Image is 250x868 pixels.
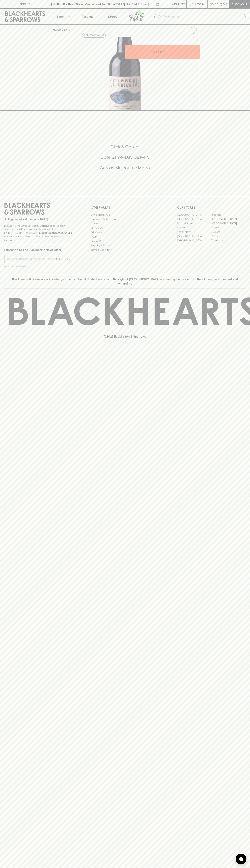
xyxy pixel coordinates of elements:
[7,256,55,262] input: e.g. jane@blackheartsandsparrows.com.au
[211,234,246,238] a: Prahran
[4,130,246,189] div: Call to action block
[153,50,172,54] p: ADD TO CART
[56,257,71,261] p: SUBSCRIBE
[195,2,204,6] p: Login
[100,9,125,24] a: Stores
[125,45,200,59] button: ADD TO CART
[177,221,211,225] a: Brunswick West
[177,213,211,217] a: [GEOGRAPHIC_DATA]
[211,225,246,230] a: Fitzroy
[188,26,198,35] button: Add to wishlist
[91,205,159,210] p: OTHER AREAS
[4,144,246,150] h5: Click & Collect
[91,226,159,230] a: Contact Us
[4,154,246,160] h5: Uber Same-Day Delivery
[177,234,211,238] a: [GEOGRAPHIC_DATA]
[224,3,226,5] p: 0
[177,230,211,234] a: Fitzroy North
[56,14,64,19] p: Shop
[211,221,246,225] a: [GEOGRAPHIC_DATA]
[4,265,73,268] p: We will never spam you
[75,9,100,24] a: Tastings
[172,2,185,6] p: Wishlist
[211,213,246,217] a: Braddon
[53,28,61,31] a: HOME
[64,28,72,31] a: SHOP
[19,2,31,6] p: FIND US
[91,221,159,226] a: Careers
[177,217,211,221] a: [GEOGRAPHIC_DATA]
[82,33,106,38] button: Add to wishlist
[211,238,246,243] a: Thornbury
[177,225,211,230] a: Elwood
[91,243,159,248] a: Shipping Information
[50,37,200,110] img: 40908.png
[91,248,159,252] a: Terms & Conditions
[50,9,75,24] button: Shop
[4,224,73,242] p: It is against the law to sell or supply alcohol to, or to obtain alcohol on behalf of a person un...
[163,14,243,20] input: Try "Pinot noir"
[91,235,159,239] a: FAQ's
[239,857,243,861] img: bubble-icon
[211,217,246,221] a: [GEOGRAPHIC_DATA]
[108,14,117,19] p: Stores
[91,217,159,221] a: Business & Bulk Gifting
[4,165,246,171] h5: Across Melbourne Metro
[210,2,218,6] p: $0.00
[4,248,73,252] p: Subscribe to The Blackhearts Newsletter
[55,255,73,263] button: SUBSCRIBE
[91,239,159,243] a: Privacy Policy
[177,238,211,243] a: [GEOGRAPHIC_DATA]
[39,231,72,234] strong: Liquor License #32064953
[211,230,246,234] a: Geelong
[177,205,246,210] p: OUR STORES
[231,2,247,6] p: Checkout
[91,213,159,217] a: Bottle Drop FAQ's
[4,218,73,221] p: Sibling owned and run since [DATE]
[91,230,159,235] a: Gift Cards
[82,14,93,19] p: Tastings
[7,277,243,286] p: Blackhearts & Sparrows acknowledges the traditional Custodians of land throughout [GEOGRAPHIC_DAT...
